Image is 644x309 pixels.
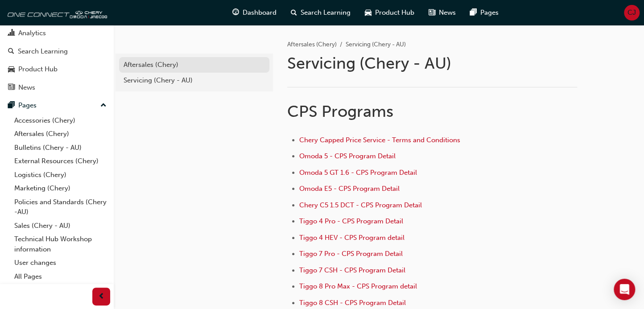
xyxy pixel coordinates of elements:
[299,152,396,160] a: Omoda 5 - CPS Program Detail
[4,97,110,114] button: Pages
[429,7,435,18] span: news-icon
[291,7,297,18] span: search-icon
[11,256,110,270] a: User changes
[11,270,110,284] a: All Pages
[299,185,400,193] a: Omoda E5 - CPS Program Detail
[299,266,405,274] a: Tiggo 7 CSH - CPS Program Detail
[232,7,239,18] span: guage-icon
[470,7,477,18] span: pages-icon
[119,57,269,73] a: Aftersales (Chery)
[4,25,110,41] a: Analytics
[8,48,14,56] span: search-icon
[4,61,110,78] a: Product Hub
[243,8,277,18] span: Dashboard
[4,79,110,96] a: News
[299,201,422,209] a: Chery C5 1.5 DCT - CPS Program Detail
[11,168,110,182] a: Logistics (Chery)
[287,41,337,48] a: Aftersales (Chery)
[463,4,506,22] a: pages-iconPages
[358,4,421,22] a: car-iconProduct Hub
[11,114,110,128] a: Accessories (Chery)
[614,279,635,300] div: Open Intercom Messenger
[18,28,46,38] div: Analytics
[4,4,107,21] img: oneconnect
[421,4,463,22] a: news-iconNews
[11,195,110,219] a: Policies and Standards (Chery -AU)
[284,4,358,22] a: search-iconSearch Learning
[299,250,403,258] a: Tiggo 7 Pro - CPS Program Detail
[365,7,372,18] span: car-icon
[124,75,265,86] div: Servicing (Chery - AU)
[8,29,15,37] span: chart-icon
[4,43,110,60] a: Search Learning
[11,154,110,168] a: External Resources (Chery)
[480,8,499,18] span: Pages
[8,84,15,92] span: news-icon
[301,8,351,18] span: Search Learning
[299,217,403,225] a: Tiggo 4 Pro - CPS Program Detail
[8,66,15,74] span: car-icon
[627,8,636,18] span: CJ
[287,54,576,73] h1: Servicing (Chery - AU)
[346,40,406,50] li: Servicing (Chery - AU)
[375,8,414,18] span: Product Hub
[18,100,37,111] div: Pages
[100,100,107,111] span: up-icon
[11,219,110,233] a: Sales (Chery - AU)
[18,46,68,57] div: Search Learning
[11,141,110,155] a: Bulletins (Chery - AU)
[299,234,405,242] a: Tiggo 4 HEV - CPS Program detail
[98,291,105,302] span: prev-icon
[439,8,456,18] span: News
[624,5,640,21] button: CJ
[18,64,58,74] div: Product Hub
[299,169,417,177] a: Omoda 5 GT 1.6 - CPS Program Detail
[18,82,35,93] div: News
[299,136,460,144] a: Chery Capped Price Service - Terms and Conditions
[8,102,15,110] span: pages-icon
[11,181,110,195] a: Marketing (Chery)
[299,299,406,307] a: Tiggo 8 CSH - CPS Program Detail
[287,102,393,121] span: CPS Programs
[119,73,269,88] a: Servicing (Chery - AU)
[225,4,284,22] a: guage-iconDashboard
[11,232,110,256] a: Technical Hub Workshop information
[299,282,417,290] a: Tiggo 8 Pro Max - CPS Program detail
[11,127,110,141] a: Aftersales (Chery)
[124,60,265,70] div: Aftersales (Chery)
